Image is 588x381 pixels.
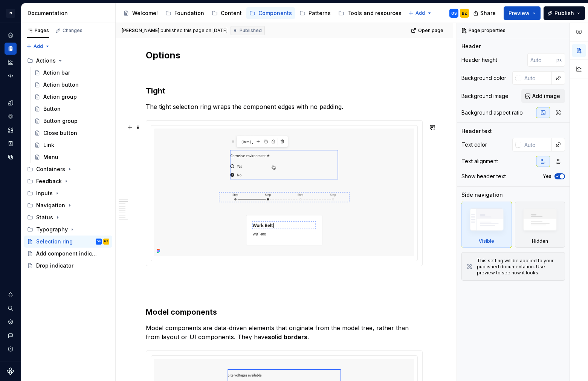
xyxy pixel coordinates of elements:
div: Patterns [309,9,331,17]
div: Content [221,9,242,17]
span: Share [480,9,496,17]
div: Welcome! [132,9,158,17]
input: Auto [521,138,552,151]
div: Header text [461,127,492,135]
div: Hidden [515,202,565,248]
div: Background aspect ratio [461,109,523,116]
div: Header height [461,56,497,64]
a: Welcome! [120,7,161,19]
div: Link [43,141,54,149]
button: Add [406,8,434,18]
div: Foundation [174,9,204,17]
div: Text color [461,141,487,148]
strong: solid [268,333,282,341]
a: Storybook stories [5,138,17,150]
div: Visible [479,238,494,244]
button: Add [24,41,52,52]
div: BZ [462,10,467,16]
strong: borders [284,333,307,341]
div: Containers [36,165,65,173]
a: Content [209,7,245,19]
a: Action group [31,91,112,103]
a: Home [5,29,17,41]
div: OS [451,10,457,16]
div: published this page on [DATE] [160,28,228,34]
div: OS [97,238,101,245]
a: Close button [31,127,112,139]
div: Button group [43,117,78,125]
span: Preview [509,9,530,17]
a: Button group [31,115,112,127]
div: Status [24,211,112,223]
div: Page tree [24,55,112,272]
div: Side navigation [461,191,503,199]
div: Selection ring [36,238,73,245]
div: This setting will be applied to your published documentation. Use preview to see how it looks. [477,258,560,276]
p: px [556,57,562,63]
div: Background color [461,74,506,82]
span: Add [415,10,425,16]
a: Open page [409,25,447,36]
div: Inputs [36,190,53,197]
svg: Supernova Logo [7,367,14,375]
div: Components [258,9,292,17]
a: Link [31,139,112,151]
div: Actions [24,55,112,67]
div: Navigation [24,199,112,211]
div: Feedback [24,175,112,187]
a: Analytics [5,56,17,68]
h2: Options [146,49,423,61]
a: Action button [31,79,112,91]
div: Hidden [532,238,548,244]
a: Documentation [5,43,17,55]
div: Action button [43,81,79,89]
a: Components [5,110,17,122]
button: Publish [544,6,585,20]
a: Action bar [31,67,112,79]
button: Search ⌘K [5,302,17,314]
div: Changes [63,28,82,34]
a: Settings [5,316,17,328]
div: Menu [43,153,58,161]
div: Button [43,105,61,113]
div: Navigation [36,202,65,209]
div: Header [461,43,481,50]
span: Publish [554,9,574,17]
div: Contact support [5,329,17,341]
div: Typography [36,226,68,233]
a: Design tokens [5,97,17,109]
p: The tight selection ring wraps the component edges with no padding. [146,102,423,111]
div: Add component indicator [36,250,98,257]
div: BZ [104,238,108,245]
button: Notifications [5,289,17,301]
span: Published [240,28,262,34]
input: Auto [527,53,556,67]
div: Status [36,214,53,221]
button: Preview [504,6,541,20]
a: Code automation [5,70,17,82]
a: Button [31,103,112,115]
div: Documentation [27,9,112,17]
a: Data sources [5,151,17,163]
a: Add component indicator [24,248,112,260]
span: [PERSON_NAME] [122,28,159,34]
div: Containers [24,163,112,175]
a: Components [246,7,295,19]
a: Patterns [296,7,334,19]
input: Auto [521,71,552,85]
a: Drop indicator [24,260,112,272]
a: Selection ringOSBZ [24,236,112,248]
a: Assets [5,124,17,136]
p: Model components are data-driven elements that originate from the model tree, rather than from la... [146,323,423,341]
